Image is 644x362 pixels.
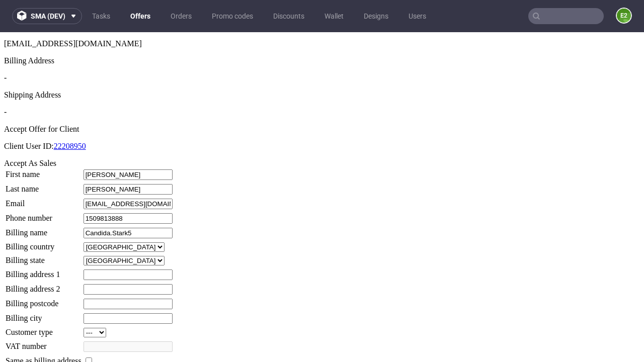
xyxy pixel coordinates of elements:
[86,8,116,24] a: Tasks
[12,8,82,24] button: sma (dev)
[403,8,432,24] a: Users
[31,13,65,20] span: sma (dev)
[4,93,640,102] div: Accept Offer for Client
[4,58,640,67] div: Shipping Address
[5,223,82,234] td: Billing state
[5,281,82,292] td: Billing city
[358,8,394,24] a: Designs
[206,8,259,24] a: Promo codes
[318,8,350,24] a: Wallet
[5,137,82,148] td: First name
[5,309,82,320] td: VAT number
[54,110,86,118] a: 22208950
[5,266,82,278] td: Billing postcode
[617,9,631,23] figcaption: e2
[5,210,82,220] td: Billing country
[4,24,640,33] div: Billing Address
[5,180,82,192] td: Phone number
[5,195,82,207] td: Billing name
[4,110,640,119] p: Client User ID:
[4,7,142,16] span: [EMAIL_ADDRESS][DOMAIN_NAME]
[4,127,640,136] div: Accept As Sales
[5,151,82,163] td: Last name
[5,323,82,334] td: Same as billing address
[4,75,7,84] span: -
[267,8,310,24] a: Discounts
[5,237,82,248] td: Billing address 1
[165,8,198,24] a: Orders
[5,166,82,177] td: Email
[124,8,156,24] a: Offers
[5,251,82,263] td: Billing address 2
[4,41,7,50] span: -
[5,295,82,306] td: Customer type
